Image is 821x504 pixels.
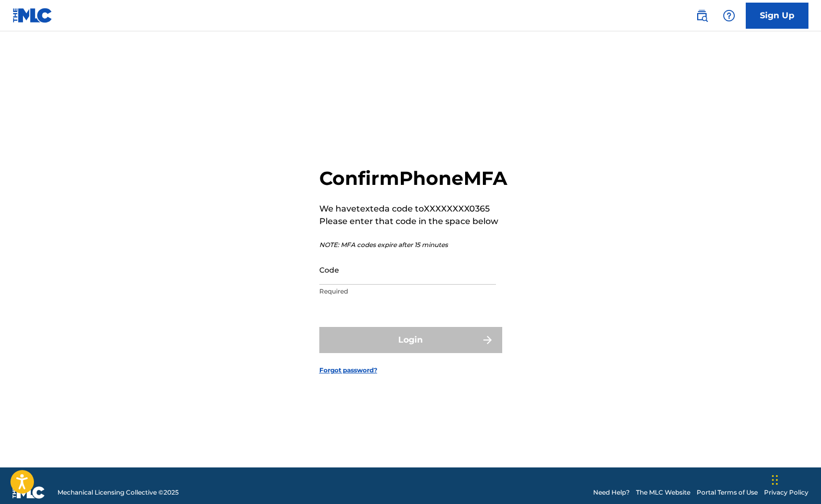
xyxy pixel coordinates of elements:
h2: Confirm Phone MFA [319,167,507,190]
div: Drag [772,464,778,496]
iframe: Chat Widget [769,454,821,504]
a: Sign Up [746,3,808,29]
a: Privacy Policy [764,488,808,497]
span: Mechanical Licensing Collective © 2025 [57,488,179,497]
p: We have texted a code to XXXXXXXX0365 [319,203,507,215]
a: Need Help? [593,488,630,497]
img: MLC Logo [13,8,53,23]
img: help [723,9,735,22]
img: logo [13,486,45,499]
img: search [696,9,708,22]
p: NOTE: MFA codes expire after 15 minutes [319,240,507,250]
a: The MLC Website [636,488,690,497]
a: Forgot password? [319,366,377,375]
p: Please enter that code in the space below [319,215,507,228]
a: Public Search [691,5,712,26]
p: Required [319,287,496,296]
div: Help [719,5,739,26]
a: Portal Terms of Use [697,488,758,497]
